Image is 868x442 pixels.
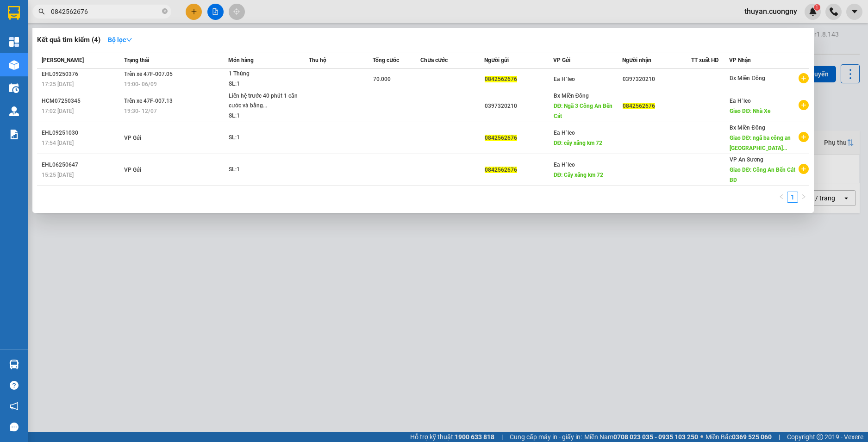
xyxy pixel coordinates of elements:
span: 0842562676 [485,135,517,141]
span: Chưa cước [420,57,448,63]
span: close-circle [162,8,168,14]
span: Người gửi [484,57,509,63]
span: DĐ: cây xăng km 72 [554,140,603,146]
a: 1 [787,192,798,202]
span: plus-circle [799,100,809,110]
span: Giao DĐ: Nhà Xe [730,108,770,114]
span: VP An Sương [730,156,763,163]
span: close-circle [162,7,168,16]
span: DĐ: Ngã 3 Công An Bến Cát [554,103,613,119]
img: dashboard-icon [9,37,19,47]
span: 70.000 [373,76,391,82]
img: warehouse-icon [9,83,19,93]
span: 15:25 [DATE] [42,172,74,178]
li: Previous Page [776,192,787,203]
span: Trên xe 47F-007.05 [124,71,173,77]
span: 0842562676 [485,167,517,173]
div: HCM07250345 [42,96,121,106]
div: EHL09250376 [42,69,121,79]
span: left [779,194,784,199]
span: 17:54 [DATE] [42,140,74,146]
div: EHL09251030 [42,128,121,138]
button: Bộ lọcdown [100,32,140,47]
span: right [801,194,806,199]
span: [PERSON_NAME] [42,57,84,63]
div: SL: 1 [229,79,298,89]
span: Giao DĐ: ngã ba công an [GEOGRAPHIC_DATA]... [730,135,791,151]
div: 0397320210 [485,101,553,111]
span: VP Gửi [553,57,570,63]
span: plus-circle [799,132,809,142]
div: 1 Thùng [229,69,298,79]
span: 17:25 [DATE] [42,81,74,87]
span: down [126,37,132,43]
span: Bx Miền Đông [730,125,765,131]
span: 19:30 - 12/07 [124,108,157,114]
img: warehouse-icon [9,360,19,369]
span: search [38,8,45,15]
span: plus-circle [799,164,809,174]
span: Ea H`leo [730,98,751,104]
span: notification [10,402,19,411]
span: Thu hộ [309,57,326,63]
span: Bx Miền Đông [554,93,589,99]
div: SL: 1 [229,133,298,143]
li: Next Page [798,192,809,203]
h3: Kết quả tìm kiếm ( 4 ) [37,35,100,45]
span: 19:00 - 06/09 [124,81,157,87]
span: VP Nhận [729,57,751,63]
span: question-circle [10,381,19,390]
span: Ea H`leo [554,162,575,168]
img: logo-vxr [8,6,20,20]
span: 0842562676 [623,103,655,109]
button: left [776,192,787,203]
span: Trên xe 47F-007.13 [124,98,173,104]
span: 17:02 [DATE] [42,108,74,114]
img: warehouse-icon [9,60,19,70]
span: DĐ: Cây xăng km 72 [554,172,604,178]
span: VP Gửi [124,167,141,173]
span: VP Gửi [124,135,141,141]
div: SL: 1 [229,165,298,175]
button: right [798,192,809,203]
span: Món hàng [228,57,254,63]
span: TT xuất HĐ [691,57,719,63]
span: Giao DĐ: Công An Bến Cát BD [730,167,795,183]
li: 1 [787,192,798,203]
div: Liên hệ trước 40 phút 1 căn cước và bằng... [229,91,298,111]
span: Người nhận [622,57,651,63]
span: Trạng thái [124,57,149,63]
span: Bx Miền Đông [730,75,765,81]
strong: Bộ lọc [108,36,132,44]
div: EHL06250647 [42,160,121,170]
span: Tổng cước [373,57,399,63]
span: plus-circle [799,73,809,83]
img: warehouse-icon [9,106,19,116]
span: message [10,423,19,431]
img: solution-icon [9,130,19,139]
div: SL: 1 [229,111,298,121]
span: Ea H`leo [554,130,575,136]
input: Tìm tên, số ĐT hoặc mã đơn [51,6,160,17]
div: 0397320210 [623,75,691,84]
span: Ea H`leo [554,76,575,82]
span: 0842562676 [485,76,517,82]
